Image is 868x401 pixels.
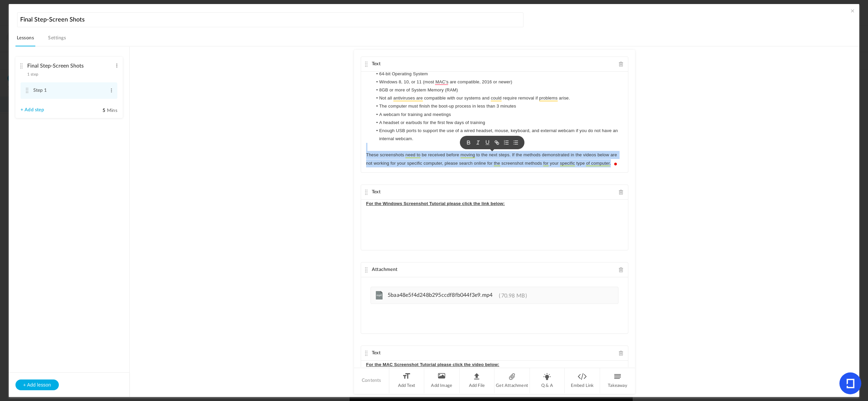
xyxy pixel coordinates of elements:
div: To enrich screen reader interactions, please activate Accessibility in Grammarly extension settings [361,72,628,172]
a: Lessons [15,34,35,46]
span: Text [372,351,381,355]
li: Embed Link [565,368,600,393]
a: + Add step [21,107,44,113]
span: Mins [107,108,117,113]
span: Text [372,190,381,194]
li: Enough USB ports to support the use of a wired headset, mouse, keyboard, and external webcam if y... [372,127,623,143]
li: Contents [354,368,389,393]
a: Settings [47,34,67,46]
li: Add Text [389,368,425,393]
button: + Add lesson [15,379,59,390]
cite: mp4 [376,291,383,300]
span: 70.98 MB [499,293,527,298]
input: Mins [89,108,106,114]
li: 64-bit Operating System [372,70,623,78]
span: 1 step [27,72,38,76]
u: For the Windows Screenshot Tutorial please click the link below: [366,201,505,206]
li: Add File [460,368,495,393]
li: Get Attachment [495,368,530,393]
li: Not all antiviruses are compatible with our systems and could require removal if problems arise. [372,94,623,102]
li: The computer must finish the boot-up process in less than 3 minutes [372,102,623,110]
span: Attachment [372,267,397,272]
li: A headset or earbuds for the first few days of training [372,119,623,127]
li: Takeaway [600,368,635,393]
input: Course name [17,12,523,27]
li: 8GB or more of System Memory (RAM) [372,86,623,94]
li: Windows 8, 10, or 11 (most MAC's are compatible, 2016 or newer) [372,78,623,86]
li: A webcam for training and meetings [372,111,623,119]
li: Q & A [530,368,565,393]
span: Text [372,62,381,66]
span: 5baa48e5f4d248b295ccdf8fb044f3e9.mp4 [388,292,492,298]
li: Add Image [424,368,460,393]
u: For the MAC Screenshot Tutorial please click the video below: [366,362,499,367]
p: These screenshots need to be received before moving to the next steps. If the methods demonstrate... [366,151,623,167]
